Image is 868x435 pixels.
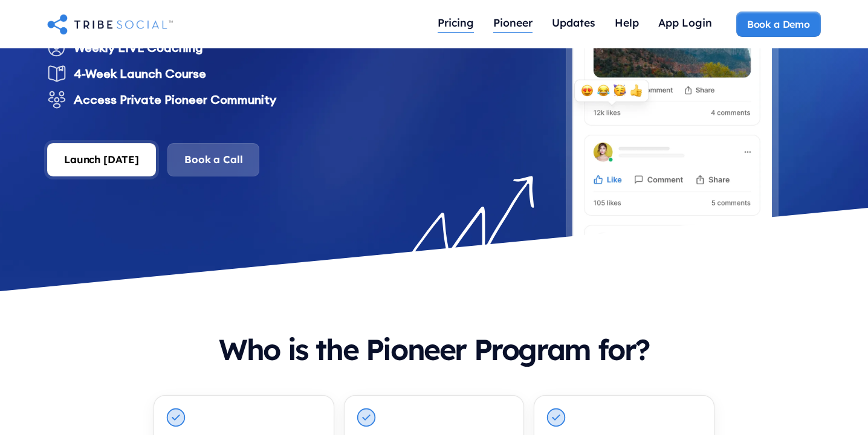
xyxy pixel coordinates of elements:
a: Updates [542,11,605,37]
a: Pricing [428,11,484,37]
a: Help [605,11,649,37]
div: Help [615,16,639,29]
a: Pioneer [484,11,542,37]
a: App Login [649,11,722,37]
strong: Access Private Pioneer Community [74,92,276,107]
strong: Weekly LIVE Coaching [74,40,203,55]
div: App Login [658,16,712,29]
a: Launch [DATE] [47,143,156,176]
a: home [47,12,173,36]
div: Updates [552,16,595,29]
h2: Who is the Pioneer Program for? [154,333,714,366]
strong: 4-Week Launch Course [74,66,206,81]
a: Book a Demo [736,11,821,37]
div: Pricing [438,16,474,29]
a: Book a Call [167,143,259,176]
div: Pioneer [493,16,533,29]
